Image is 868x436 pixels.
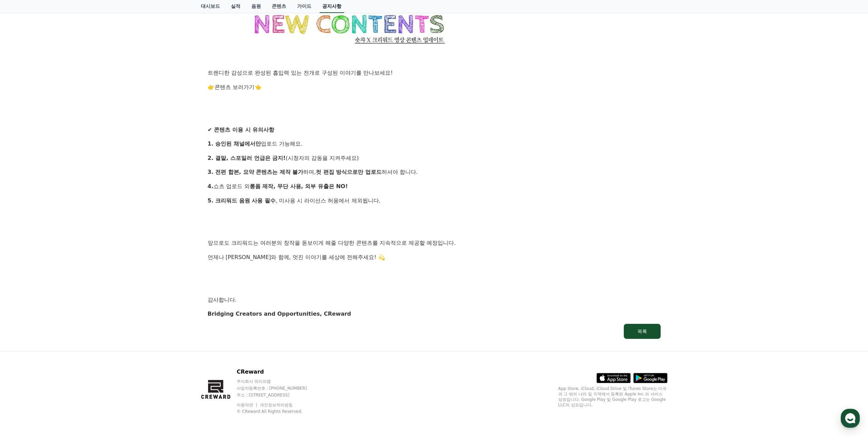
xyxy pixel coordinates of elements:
p: (시청자의 감동을 지켜주세요) [208,154,661,163]
strong: ✔ 콘텐츠 이용 시 유의사항 [208,126,275,133]
p: 언제나 [PERSON_NAME]와 함께, 멋진 이야기를 세상에 전해주세요! 💫 [208,253,661,262]
strong: 5. 크리워드 음원 사용 필수 [208,197,276,204]
p: 쇼츠 업로드 외 [208,182,661,191]
a: 홈 [2,216,45,233]
p: 주식회사 와이피랩 [237,379,320,384]
strong: 2. 결말, 스포일러 언급은 금지! [208,155,286,161]
a: 개인정보처리방침 [260,403,293,407]
p: 트렌디한 감성으로 완성된 흡입력 있는 전개로 구성된 이야기를 만나보세요! [208,69,661,77]
span: 대화 [62,227,71,232]
p: 감사합니다. [208,296,661,304]
a: 설정 [88,216,131,233]
p: 업로드 가능해요. [208,139,661,148]
p: 하며, 하셔야 합니다. [208,168,661,177]
p: 사업자등록번호 : [PHONE_NUMBER] [237,386,320,391]
button: 목록 [624,324,661,339]
p: 주소 : [STREET_ADDRESS] [237,392,320,398]
a: 이용약관 [237,403,258,407]
p: App Store, iCloud, iCloud Drive 및 iTunes Store는 미국과 그 밖의 나라 및 지역에서 등록된 Apple Inc.의 서비스 상표입니다. Goo... [558,386,667,408]
p: © CReward All Rights Reserved. [237,409,320,414]
strong: Bridging Creators and Opportunities, CReward [208,311,351,317]
a: 콘텐츠 보러가기 [215,84,254,90]
div: 목록 [637,328,647,335]
p: 👉 👈 [208,83,661,92]
strong: 1. 승인된 채널에서만 [208,140,261,147]
strong: 컷 편집 방식으로만 업로드 [316,169,382,175]
strong: 롱폼 제작, 무단 사용, 외부 유출은 NO! [250,183,348,190]
span: 홈 [21,226,26,232]
p: , 미사용 시 라이선스 허용에서 제외됩니다. [208,196,661,205]
p: CReward [237,368,320,376]
strong: 3. 전편 합본, 요약 콘텐츠는 제작 불가 [208,169,304,175]
p: 앞으로도 크리워드는 여러분의 창작을 돋보이게 해줄 다양한 콘텐츠를 지속적으로 제공할 예정입니다. [208,239,661,247]
span: 설정 [105,226,114,232]
a: 목록 [208,324,661,339]
strong: 4. [208,183,214,190]
a: 대화 [45,216,88,233]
